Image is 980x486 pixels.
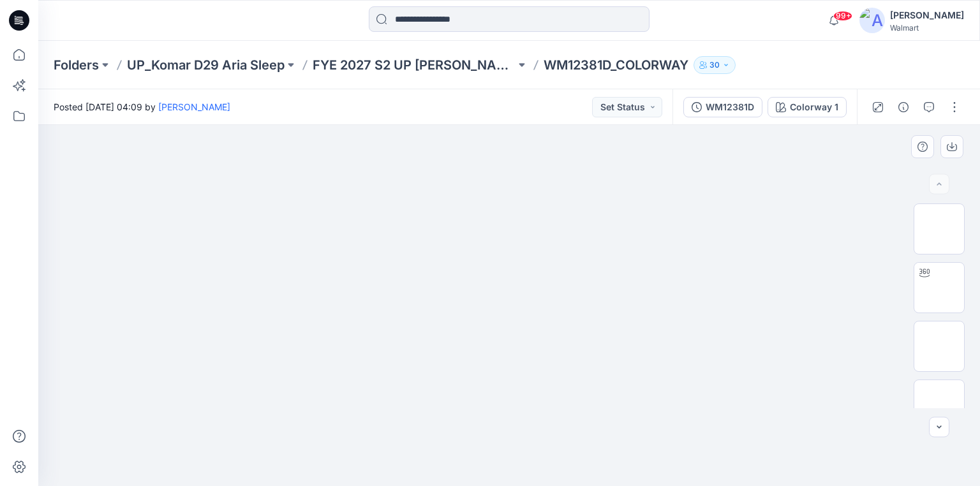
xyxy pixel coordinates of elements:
a: [PERSON_NAME] [158,101,230,112]
button: Colorway 1 [768,97,847,117]
span: Posted [DATE] 04:09 by [54,100,230,114]
p: WM12381D_COLORWAY [544,56,688,74]
div: Walmart [890,23,964,33]
button: 30 [694,56,736,74]
button: Details [893,97,914,117]
img: avatar [859,8,885,33]
div: Colorway 1 [790,100,838,114]
div: [PERSON_NAME] [890,8,964,23]
a: FYE 2027 S2 UP [PERSON_NAME] D29 SLEEP BOARD [313,56,516,74]
a: Folders [54,56,99,74]
a: UP_Komar D29 Aria Sleep [127,56,285,74]
div: WM12381D [706,100,754,114]
span: 99+ [833,11,852,21]
p: 30 [709,58,720,72]
button: WM12381D [683,97,762,117]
